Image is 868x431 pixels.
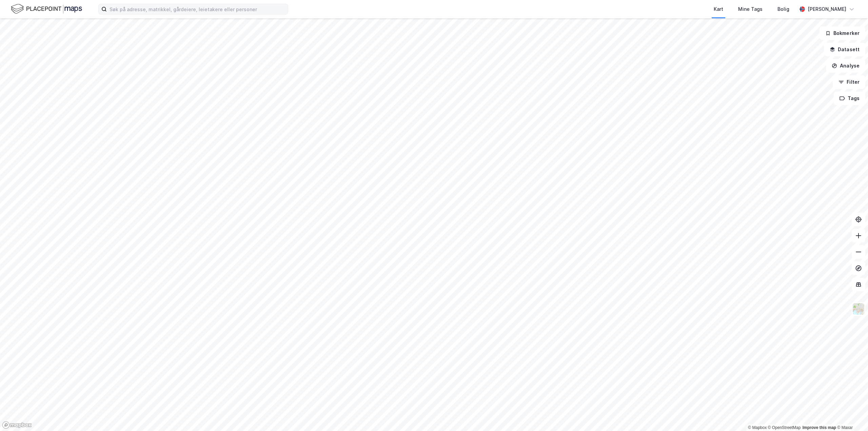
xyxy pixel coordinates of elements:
div: Mine Tags [738,5,763,13]
a: Improve this map [803,425,836,430]
div: [PERSON_NAME] [808,5,846,13]
div: Bolig [777,5,789,13]
button: Tags [834,92,865,105]
img: Z [852,302,865,315]
div: Kontrollprogram for chat [834,398,868,431]
button: Analyse [826,59,865,73]
a: Mapbox [748,425,767,430]
button: Filter [833,75,865,89]
div: Kart [714,5,723,13]
img: logo.f888ab2527a4732fd821a326f86c7f29.svg [11,3,82,15]
iframe: Chat Widget [834,398,868,431]
a: OpenStreetMap [768,425,801,430]
input: Søk på adresse, matrikkel, gårdeiere, leietakere eller personer [107,4,288,14]
button: Datasett [824,43,865,56]
button: Bokmerker [820,26,865,40]
a: Mapbox homepage [2,421,32,429]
